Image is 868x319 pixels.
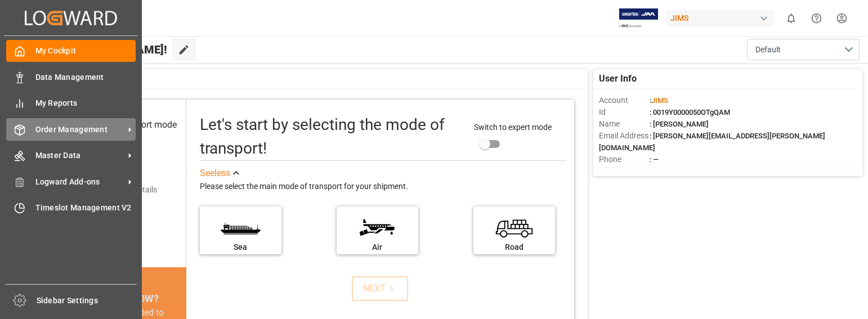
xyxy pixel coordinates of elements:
[778,6,804,31] button: show 0 new notifications
[87,184,157,196] div: Add shipping details
[479,241,549,253] div: Road
[200,113,463,160] div: Let's start by selecting the mode of transport!
[599,165,650,177] span: Account Type
[46,39,167,60] span: Hello [PERSON_NAME]!
[35,176,124,188] span: Logward Add-ons
[37,295,137,307] span: Sidebar Settings
[363,282,397,295] div: NEXT
[205,241,276,253] div: Sea
[90,118,177,132] div: Select transport mode
[650,167,678,176] span: : Shipper
[619,8,658,28] img: Exertis%20JAM%20-%20Email%20Logo.jpg_1722504956.jpg
[35,124,124,136] span: Order Management
[650,108,730,116] span: : 0019Y0000050OTgQAM
[35,202,136,214] span: Timeslot Management V2
[35,97,136,109] span: My Reports
[599,95,650,106] span: Account
[651,96,668,105] span: JIMS
[650,96,668,105] span: :
[352,276,408,301] button: NEXT
[650,155,659,164] span: : —
[599,118,650,130] span: Name
[599,72,637,86] span: User Info
[599,154,650,165] span: Phone
[6,66,136,88] a: Data Management
[804,6,829,31] button: Help Center
[474,123,552,132] span: Switch to expert mode
[666,7,778,29] button: JIMS
[650,120,709,128] span: : [PERSON_NAME]
[599,130,650,142] span: Email Address
[200,167,230,180] div: See less
[666,10,774,26] div: JIMS
[200,180,566,194] div: Please select the main mode of transport for your shipment.
[747,39,860,60] button: open menu
[342,241,413,253] div: Air
[6,92,136,114] a: My Reports
[35,150,124,161] span: Master Data
[35,45,136,57] span: My Cockpit
[599,106,650,118] span: Id
[755,44,781,56] span: Default
[599,132,825,152] span: : [PERSON_NAME][EMAIL_ADDRESS][PERSON_NAME][DOMAIN_NAME]
[6,197,136,219] a: Timeslot Management V2
[35,71,136,83] span: Data Management
[6,40,136,62] a: My Cockpit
